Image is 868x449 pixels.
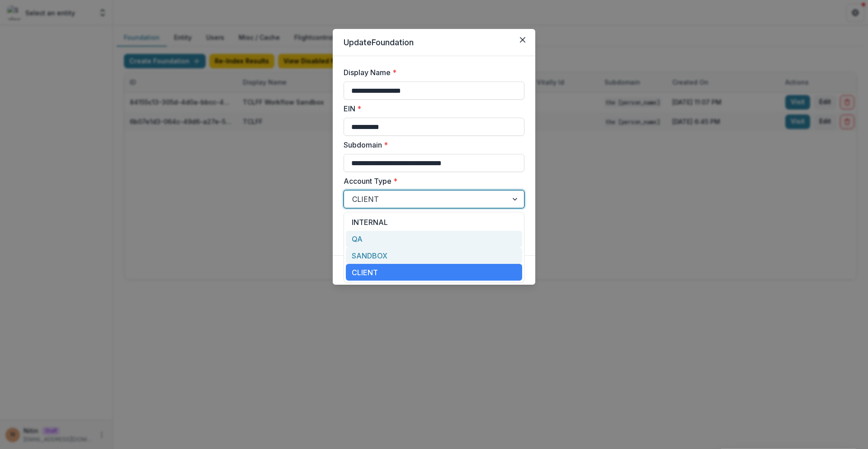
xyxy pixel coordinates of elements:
[346,231,522,248] div: QA
[515,33,530,47] button: Close
[344,103,519,114] label: EIN
[333,29,535,56] header: Update Foundation
[346,248,522,264] div: SANDBOX
[346,264,522,281] div: CLIENT
[344,139,519,150] label: Subdomain
[344,176,519,186] label: Account Type
[344,67,519,78] label: Display Name
[346,214,522,231] div: INTERNAL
